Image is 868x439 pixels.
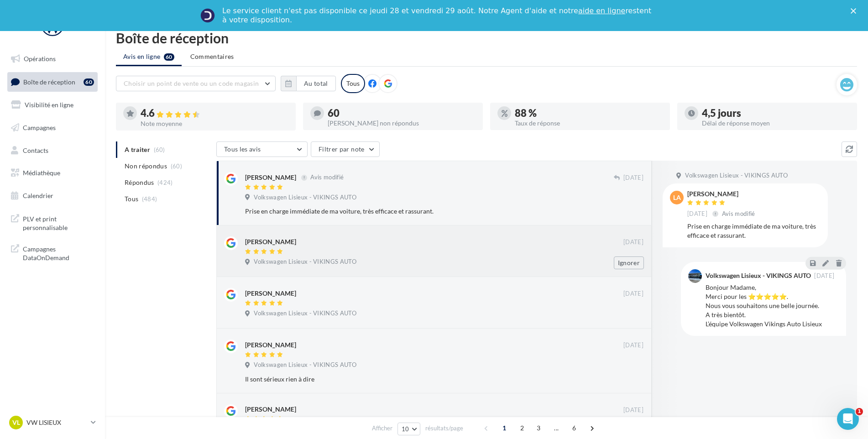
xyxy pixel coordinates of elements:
[254,309,356,318] span: Volkswagen Lisieux - VIKINGS AUTO
[254,258,356,266] span: Volkswagen Lisieux - VIKINGS AUTO
[5,163,99,183] a: Médiathèque
[23,124,56,131] span: Campagnes
[687,222,821,240] div: Prise en charge immédiate de ma voiture, très efficace et rassurant.
[26,418,87,427] p: VW LISIEUX
[702,108,850,118] div: 4,5 jours
[23,192,53,199] span: Calendrier
[687,191,757,197] div: [PERSON_NAME]
[116,31,857,45] div: Boîte de réception
[623,238,643,246] span: [DATE]
[157,179,173,186] span: (424)
[125,178,154,187] span: Répondus
[245,340,296,350] div: [PERSON_NAME]
[814,273,834,279] span: [DATE]
[549,421,564,435] span: ...
[328,108,476,118] div: 60
[245,405,296,414] div: [PERSON_NAME]
[425,424,463,433] span: résultats/page
[281,76,336,91] button: Au total
[706,272,811,279] div: Volkswagen Lisieux - VIKINGS AUTO
[372,424,392,433] span: Afficher
[578,6,625,15] a: aide en ligne
[5,72,99,92] a: Boîte de réception60
[254,361,356,369] span: Volkswagen Lisieux - VIKINGS AUTO
[245,375,584,384] div: Il sont sérieux rien à dire
[515,421,529,435] span: 2
[722,210,755,217] span: Avis modifié
[402,425,409,433] span: 10
[23,146,48,154] span: Contacts
[497,421,512,435] span: 1
[5,118,99,137] a: Campagnes
[328,120,476,126] div: [PERSON_NAME] non répondus
[685,172,788,180] span: Volkswagen Lisieux - VIKINGS AUTO
[12,418,20,427] span: VL
[23,243,94,262] span: Campagnes DataOnDemand
[84,78,94,86] div: 60
[310,174,344,181] span: Avis modifié
[254,193,356,202] span: Volkswagen Lisieux - VIKINGS AUTO
[311,141,380,157] button: Filtrer par note
[5,49,99,68] a: Opérations
[142,195,157,203] span: (484)
[190,52,234,61] span: Commentaires
[200,8,215,23] img: Profile image for Service-Client
[856,408,863,415] span: 1
[224,145,261,153] span: Tous les avis
[296,76,336,91] button: Au total
[245,207,584,216] div: Prise en charge immédiate de ma voiture, très efficace et rassurant.
[567,421,581,435] span: 6
[25,101,73,109] span: Visibilité en ligne
[245,289,296,298] div: [PERSON_NAME]
[687,210,707,218] span: [DATE]
[623,406,643,414] span: [DATE]
[623,341,643,350] span: [DATE]
[5,141,99,160] a: Contacts
[341,74,365,93] div: Tous
[116,76,276,91] button: Choisir un point de vente ou un code magasin
[397,423,421,435] button: 10
[23,169,60,177] span: Médiathèque
[124,79,259,87] span: Choisir un point de vente ou un code magasin
[7,414,98,431] a: VL VW LISIEUX
[24,55,56,63] span: Opérations
[125,194,138,204] span: Tous
[23,213,94,232] span: PLV et print personnalisable
[245,173,296,182] div: [PERSON_NAME]
[673,193,681,202] span: LA
[5,209,99,236] a: PLV et print personnalisable
[623,290,643,298] span: [DATE]
[5,95,99,115] a: Visibilité en ligne
[623,174,643,182] span: [DATE]
[5,239,99,266] a: Campagnes DataOnDemand
[5,186,99,205] a: Calendrier
[141,108,288,119] div: 4.6
[216,141,308,157] button: Tous les avis
[141,120,288,127] div: Note moyenne
[614,256,644,269] button: Ignorer
[171,162,182,170] span: (60)
[23,78,75,85] span: Boîte de réception
[222,6,653,25] div: Le service client n'est pas disponible ce jeudi 28 et vendredi 29 août. Notre Agent d'aide et not...
[702,120,850,126] div: Délai de réponse moyen
[531,421,546,435] span: 3
[837,408,859,430] iframe: Intercom live chat
[125,162,167,171] span: Non répondus
[706,283,839,329] div: Bonjour Madame, Merci pour les ⭐⭐⭐⭐⭐. Nous vous souhaitons une belle journée. A très bientôt. L’é...
[515,120,663,126] div: Taux de réponse
[245,237,296,246] div: [PERSON_NAME]
[851,8,860,14] div: Fermer
[515,108,663,118] div: 88 %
